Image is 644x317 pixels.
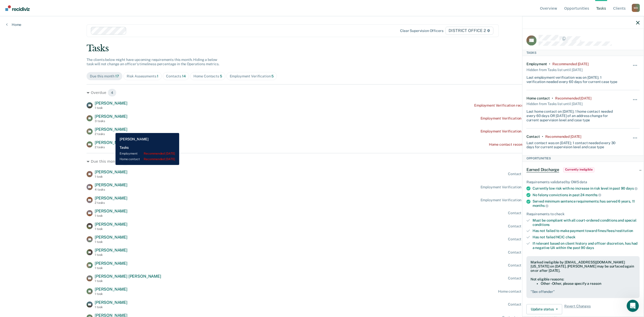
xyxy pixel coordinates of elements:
img: Recidiviz [5,5,30,11]
div: Recommended 3 days ago [545,135,581,139]
div: 1 task [95,292,127,296]
span: Currently ineligible [563,167,595,172]
span: 4 [108,89,117,97]
div: Tasks [87,43,557,54]
div: Requirements validated by OMS data [526,180,640,184]
div: No felony convictions in past 24 [533,193,640,197]
span: fines/fees/restitution [598,229,633,233]
span: 17 [115,74,119,78]
span: [PERSON_NAME] [95,209,127,213]
span: [PERSON_NAME] [95,287,127,292]
div: Requirements to check [526,212,640,216]
div: Employment Verification recommended [DATE] [481,129,557,134]
span: [PERSON_NAME] [95,127,127,132]
div: 1 task [95,175,127,178]
div: • [542,135,543,139]
span: [PERSON_NAME] [95,140,127,145]
div: Risk Assessments [127,74,159,78]
span: months [585,193,601,197]
div: Due this month [87,157,557,165]
span: [PERSON_NAME] [95,248,127,253]
div: Clear supervision officers [400,29,443,33]
div: Must be compliant with all court-ordered conditions and special [533,218,640,227]
span: [PERSON_NAME] [95,170,127,174]
div: Employment [526,62,547,66]
span: [PERSON_NAME] [95,261,127,266]
div: Employment Verification recommended [DATE] [481,116,557,121]
div: Employment Verification recommended a year ago [474,103,557,108]
span: DISTRICT OFFICE 2 [445,27,493,35]
span: 14 [182,74,186,78]
div: Contact recommended [DATE] [508,276,557,280]
div: Contact [526,135,540,139]
div: 1 task [95,305,127,309]
li: Other - Other, please specify a reason [541,281,636,286]
div: 3 tasks [95,119,127,123]
span: [PERSON_NAME] [95,101,127,106]
div: Contacts [166,74,186,78]
div: 1 task [95,240,127,244]
span: [PERSON_NAME] [95,222,127,227]
div: Contact recommended [DATE] [508,237,557,241]
div: Employment Verification recommended [DATE] [481,185,557,189]
div: Marked ineligible by [EMAIL_ADDRESS][DOMAIN_NAME][US_STATE] on [DATE]. [PERSON_NAME] may be surfa... [531,260,636,273]
div: Has not failed to make payment toward [533,229,640,233]
div: 2 tasks [95,201,127,205]
button: Profile dropdown button [632,4,640,12]
div: Recommended 3 months ago [552,62,588,66]
div: • [552,96,553,101]
div: Opportunities [522,156,644,162]
div: Contact recommended [DATE] [508,211,557,215]
div: Contact recommended [DATE] [508,172,557,176]
div: Contact recommended [DATE] [508,302,557,307]
span: days [586,246,594,250]
div: Home contact [526,96,550,101]
span: 5 [271,74,274,78]
div: Last employment verification was on [DATE]; 1 verification needed every 60 days for current case ... [526,74,621,84]
div: Hidden from Tasks list until [DATE] [526,66,583,74]
div: 1 task [95,266,127,270]
div: 1 task [95,106,127,110]
span: [PERSON_NAME] [PERSON_NAME] [95,274,161,279]
div: Last home contact on [DATE]; 1 home contact needed every 60 days OR [DATE] of an address change f... [526,108,621,122]
div: • [549,62,551,66]
div: Recommended 2 months ago [555,96,591,101]
div: Last contact was on [DATE]; 1 contact needed every 30 days for current supervision level and case... [526,139,621,149]
div: Home contact recommended [DATE] [498,289,557,294]
div: Due this month [90,74,119,78]
div: Tasks [522,50,644,56]
div: Contact recommended [DATE] [508,250,557,255]
div: Has not failed NCIC [533,235,640,240]
span: conditions [533,223,550,227]
span: [PERSON_NAME] [95,235,127,240]
div: Hidden from Tasks list until [DATE] [526,101,583,108]
span: Earned Discharge [526,167,559,172]
div: 1 task [95,279,161,283]
div: Contact recommended [DATE] [508,224,557,228]
div: 2 tasks [95,145,127,149]
div: Currently low risk with no increase in risk level in past 90 [533,186,640,191]
div: 1 task [95,253,127,257]
div: Contact recommended [DATE] [508,263,557,268]
div: 4 tasks [95,188,127,191]
div: Earned DischargeCurrently ineligible [522,162,644,178]
div: 1 task [95,214,127,218]
div: Employment Verification [230,74,274,78]
button: Update status [526,304,562,314]
span: [PERSON_NAME] [95,182,127,187]
div: 2 tasks [95,132,127,136]
span: 1 [157,74,158,78]
iframe: Intercom live chat [627,300,639,312]
span: 5 [220,74,222,78]
div: W D [632,4,640,12]
div: Employment Verification recommended [DATE] [481,198,557,202]
span: The clients below might have upcoming requirements this month. Hiding a below task will not chang... [87,58,219,66]
div: 1 task [95,227,127,231]
div: Home contact recommended a month ago [489,142,557,147]
span: months [533,204,549,208]
div: Served minimum sentence requirements: has served 6 years, 11 [533,199,640,208]
span: [PERSON_NAME] [95,114,127,119]
span: [PERSON_NAME] [95,300,127,305]
div: If relevant based on client history and officer discretion, has had a negative UA within the past 90 [533,241,640,250]
span: Revert Changes [564,304,591,314]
